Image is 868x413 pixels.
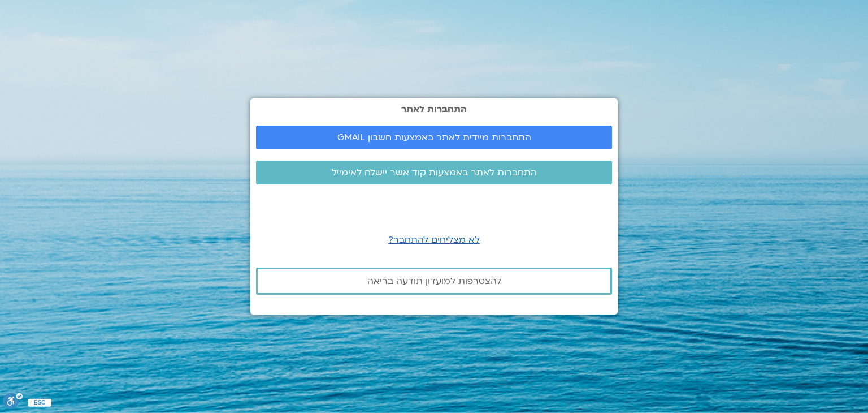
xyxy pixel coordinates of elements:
[388,234,480,246] a: לא מצליחים להתחבר?
[256,126,612,149] a: התחברות מיידית לאתר באמצעות חשבון GMAIL
[367,276,501,286] span: להצטרפות למועדון תודעה בריאה
[256,104,612,114] h2: התחברות לאתר
[332,167,537,178] span: התחברות לאתר באמצעות קוד אשר יישלח לאימייל
[337,132,531,143] span: התחברות מיידית לאתר באמצעות חשבון GMAIL
[256,268,612,295] a: להצטרפות למועדון תודעה בריאה
[256,161,612,184] a: התחברות לאתר באמצעות קוד אשר יישלח לאימייל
